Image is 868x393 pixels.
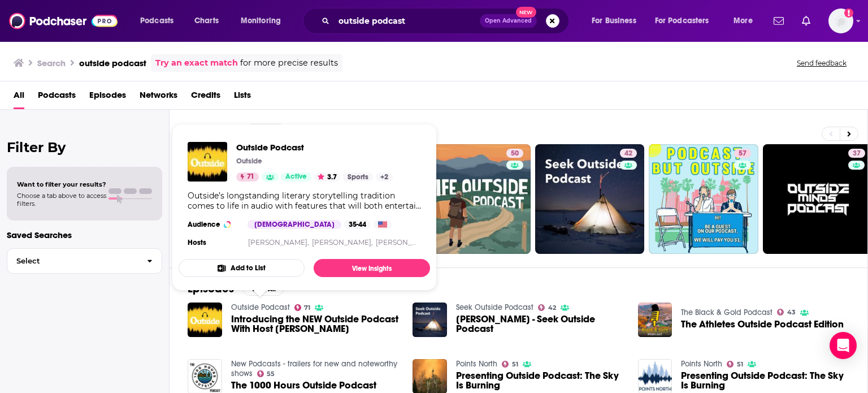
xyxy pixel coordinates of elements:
a: 57 [734,149,751,158]
span: Open Advanced [485,18,532,24]
span: 71 [304,305,310,310]
a: 50 [506,149,523,158]
div: 35-44 [344,220,371,229]
span: 37 [853,148,861,159]
a: The Athletes Outside Podcast Edition [681,319,844,329]
span: Podcasts [140,13,173,29]
a: Charts [187,12,225,30]
button: Show profile menu [828,8,853,33]
p: Saved Searches [7,230,162,240]
a: Presenting Outside Podcast: The Sky Is Burning [681,371,849,390]
a: 50 [421,144,531,254]
span: 51 [512,362,518,367]
a: New Podcasts - trailers for new and noteworthy shows [231,359,397,378]
a: All [14,86,24,109]
button: open menu [233,12,296,30]
span: 50 [511,148,519,159]
div: Search podcasts, credits, & more... [314,8,580,34]
a: Rachel Schmidt - Seek Outside Podcast [456,314,624,334]
span: [PERSON_NAME] - Seek Outside Podcast [456,314,624,334]
button: open menu [726,12,767,30]
a: Credits [191,86,220,109]
a: 51 [502,361,518,368]
p: Outside [236,157,262,166]
span: 71 [247,171,254,183]
div: Open Intercom Messenger [830,332,857,359]
span: Monitoring [241,13,281,29]
button: Send feedback [793,58,850,68]
span: 57 [739,148,747,159]
svg: Add a profile image [844,8,853,18]
a: Points North [456,359,497,369]
a: Sports [343,172,373,182]
img: The Athletes Outside Podcast Edition [638,303,672,337]
span: Introducing the NEW Outside Podcast With Host [PERSON_NAME] [231,314,400,334]
a: 71 [236,172,259,182]
span: New [516,7,536,18]
a: Try an exact match [155,57,238,70]
span: 43 [787,310,796,315]
a: 55 [257,370,275,377]
span: Choose a tab above to access filters. [17,192,106,208]
a: Seek Outside Podcast [456,303,533,312]
span: for more precise results [240,57,338,70]
h3: Search [37,58,66,68]
a: Lists [234,86,251,109]
a: 57 [649,144,758,254]
a: Podcasts [38,86,76,109]
a: Active [281,172,311,182]
a: Networks [140,86,177,109]
img: Rachel Schmidt - Seek Outside Podcast [413,303,447,337]
a: 42 [535,144,645,254]
span: 42 [548,305,556,310]
span: 51 [737,362,743,367]
a: Show notifications dropdown [797,11,815,31]
span: For Podcasters [655,13,709,29]
a: +2 [376,172,393,182]
a: The 1000 Hours Outside Podcast [231,381,376,390]
a: [PERSON_NAME], [248,238,309,247]
a: Points North [681,359,722,369]
a: The Black & Gold Podcast [681,308,772,317]
h4: Hosts [188,238,206,247]
h3: Audience [188,220,238,229]
h2: Filter By [7,139,162,156]
button: Select [7,248,162,274]
h3: outside podcast [79,58,146,68]
a: Introducing the NEW Outside Podcast With Host PaddyO [231,314,400,334]
img: Introducing the NEW Outside Podcast With Host PaddyO [188,303,222,337]
a: 42 [620,149,637,158]
span: Select [7,257,138,265]
input: Search podcasts, credits, & more... [334,12,480,30]
span: Logged in as kristenfisher_dk [828,8,853,33]
button: Open AdvancedNew [480,14,537,28]
a: Show notifications dropdown [769,11,788,31]
div: Outside’s longstanding literary storytelling tradition comes to life in audio with features that ... [188,191,421,211]
button: 3.7 [314,172,340,182]
a: 51 [727,361,743,368]
a: Outside Podcast [236,142,393,153]
a: 42 [538,304,556,311]
img: Outside Podcast [188,142,227,182]
span: Active [285,171,307,183]
a: Episodes [89,86,126,109]
span: 55 [267,372,275,377]
img: Podchaser - Follow, Share and Rate Podcasts [9,10,118,32]
span: More [734,13,753,29]
button: open menu [584,12,650,30]
a: View Insights [314,259,430,277]
span: Presenting Outside Podcast: The Sky Is Burning [456,371,624,390]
